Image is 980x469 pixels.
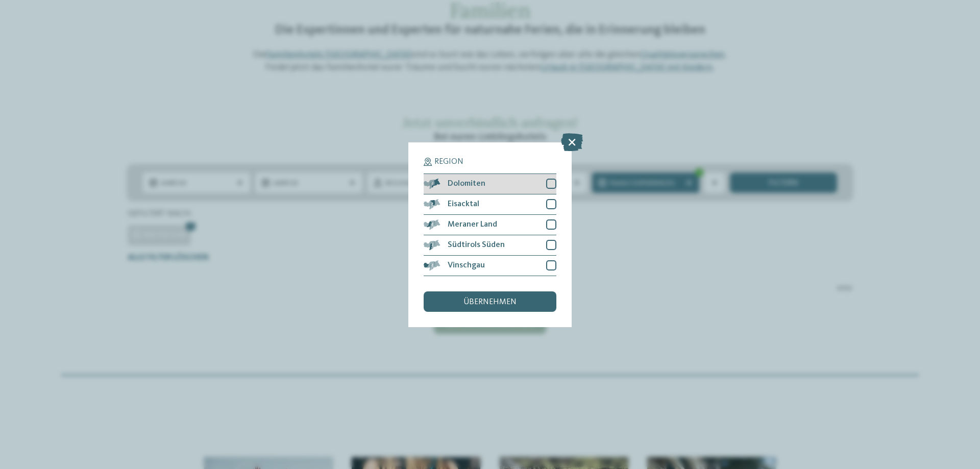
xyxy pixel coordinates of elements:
[448,220,497,229] span: Meraner Land
[448,261,485,269] span: Vinschgau
[448,200,479,208] span: Eisacktal
[448,180,485,188] span: Dolomiten
[463,298,517,306] span: übernehmen
[448,241,505,249] span: Südtirols Süden
[434,158,463,166] span: Region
